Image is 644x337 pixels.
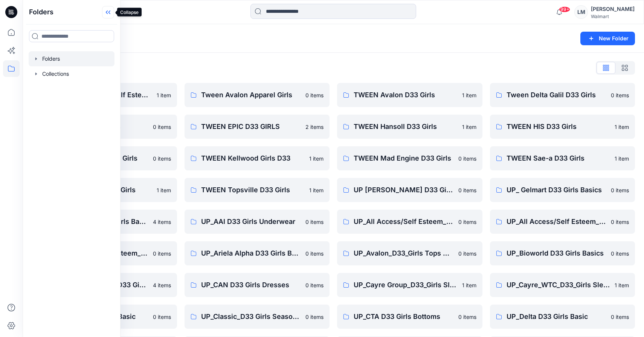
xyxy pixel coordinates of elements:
[354,311,454,322] p: UP_CTA D33 Girls Bottoms
[490,115,635,139] a: TWEEN HIS D33 Girls1 item
[611,250,629,257] p: 0 items
[185,178,330,202] a: TWEEN Topsville D33 Girls1 item
[337,115,482,139] a: TWEEN Hansoll D33 Girls1 item
[185,115,330,139] a: TWEEN EPIC D33 GIRLS2 items
[185,210,330,234] a: UP_AAI D33 Girls Underwear0 items
[153,313,171,321] p: 0 items
[458,313,476,321] p: 0 items
[337,305,482,329] a: UP_CTA D33 Girls Bottoms0 items
[591,5,635,14] div: [PERSON_NAME]
[490,83,635,107] a: Tween Delta Galil D33 Girls0 items
[507,121,610,132] p: TWEEN HIS D33 Girls
[462,123,476,131] p: 1 item
[458,250,476,257] p: 0 items
[490,146,635,170] a: TWEEN Sae-a D33 Girls1 item
[157,91,171,99] p: 1 item
[490,305,635,329] a: UP_Delta D33 Girls Basic0 items
[185,241,330,265] a: UP_Ariela Alpha D33 Girls Basics0 items
[611,313,629,321] p: 0 items
[354,185,454,195] p: UP [PERSON_NAME] D33 Girls Basics
[611,218,629,226] p: 0 items
[507,248,607,259] p: UP_Bioworld D33 Girls Basics
[580,32,635,45] button: New Folder
[201,90,301,100] p: Tween Avalon Apparel Girls
[305,250,324,257] p: 0 items
[507,216,607,227] p: UP_All Access/Self Esteem_D33_Girls Dresses
[153,218,171,226] p: 4 items
[185,146,330,170] a: TWEEN Kellwood Girls D331 item
[153,155,171,162] p: 0 items
[337,210,482,234] a: UP_All Access/Self Esteem_D33_Girls Bottoms0 items
[305,281,324,289] p: 0 items
[185,83,330,107] a: Tween Avalon Apparel Girls0 items
[354,90,458,100] p: TWEEN Avalon D33 Girls
[309,186,324,194] p: 1 item
[354,280,458,290] p: UP_Cayre Group_D33_Girls Sleep
[490,178,635,202] a: UP_ Gelmart D33 Girls Basics0 items
[507,90,607,100] p: Tween Delta Galil D33 Girls
[201,311,301,322] p: UP_Classic_D33 Girls Seasonal
[337,83,482,107] a: TWEEN Avalon D33 Girls1 item
[337,273,482,297] a: UP_Cayre Group_D33_Girls Sleep1 item
[458,186,476,194] p: 0 items
[507,311,607,322] p: UP_Delta D33 Girls Basic
[201,248,301,259] p: UP_Ariela Alpha D33 Girls Basics
[611,91,629,99] p: 0 items
[507,153,610,164] p: TWEEN Sae-a D33 Girls
[458,218,476,226] p: 0 items
[337,178,482,202] a: UP [PERSON_NAME] D33 Girls Basics0 items
[153,250,171,257] p: 0 items
[458,155,476,162] p: 0 items
[490,273,635,297] a: UP_Cayre_WTC_D33_Girls Sleep1 item
[611,186,629,194] p: 0 items
[305,218,324,226] p: 0 items
[615,123,629,131] p: 1 item
[305,313,324,321] p: 0 items
[337,146,482,170] a: TWEEN Mad Engine D33 Girls0 items
[337,241,482,265] a: UP_Avalon_D33_Girls Tops & Bottoms0 items
[507,185,607,195] p: UP_ Gelmart D33 Girls Basics
[201,185,305,195] p: TWEEN Topsville D33 Girls
[305,123,324,131] p: 2 items
[157,186,171,194] p: 1 item
[490,210,635,234] a: UP_All Access/Self Esteem_D33_Girls Dresses0 items
[490,241,635,265] a: UP_Bioworld D33 Girls Basics0 items
[185,273,330,297] a: UP_CAN D33 Girls Dresses0 items
[462,281,476,289] p: 1 item
[615,155,629,162] p: 1 item
[574,5,588,19] div: LM
[462,91,476,99] p: 1 item
[559,6,570,12] span: 99+
[201,280,301,290] p: UP_CAN D33 Girls Dresses
[354,121,458,132] p: TWEEN Hansoll D33 Girls
[153,281,171,289] p: 4 items
[507,280,610,290] p: UP_Cayre_WTC_D33_Girls Sleep
[305,91,324,99] p: 0 items
[354,248,454,259] p: UP_Avalon_D33_Girls Tops & Bottoms
[185,305,330,329] a: UP_Classic_D33 Girls Seasonal0 items
[354,216,454,227] p: UP_All Access/Self Esteem_D33_Girls Bottoms
[153,123,171,131] p: 0 items
[591,14,635,19] div: Walmart
[615,281,629,289] p: 1 item
[201,121,301,132] p: TWEEN EPIC D33 GIRLS
[354,153,454,164] p: TWEEN Mad Engine D33 Girls
[309,155,324,162] p: 1 item
[201,216,301,227] p: UP_AAI D33 Girls Underwear
[201,153,305,164] p: TWEEN Kellwood Girls D33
